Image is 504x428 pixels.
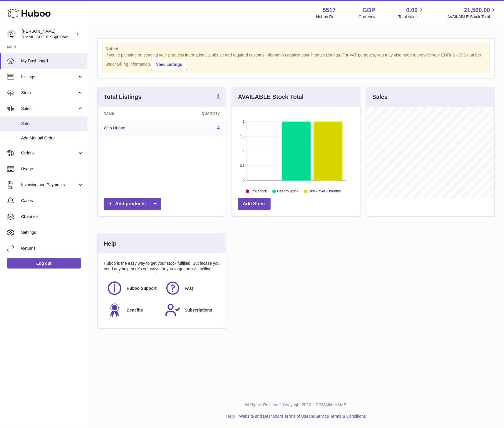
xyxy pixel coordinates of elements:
strong: Notice [106,46,487,52]
a: FAQ [165,280,217,296]
a: Service Terms & Conditions [315,414,366,419]
span: AVAILABLE Stock Total [447,14,497,20]
text: Stock over 2 months [309,189,341,193]
span: Invoicing and Payments [21,182,77,188]
span: [EMAIL_ADDRESS][DOMAIN_NAME] [22,34,86,39]
th: Name [98,107,165,120]
a: Add products [104,198,161,210]
a: 4 [217,93,220,100]
a: Subscriptions [165,302,217,318]
span: 0.00 [406,6,418,14]
text: 1 [243,149,245,153]
text: 0.5 [240,164,245,167]
span: Orders [21,150,77,156]
a: 21,560.00 AVAILABLE Stock Total [447,6,497,20]
a: Website and Dashboard Terms of Use [239,414,309,419]
span: Benefits [127,307,143,313]
a: View Listings [151,59,187,70]
a: Huboo Support [107,280,159,296]
div: If you're planning on sending your products internationally please add required customs informati... [106,52,487,70]
span: FAQ [185,286,193,291]
text: Healthy stock [277,189,299,193]
td: With Huboo [98,120,165,136]
strong: 4 [217,93,220,99]
strong: GBP [363,6,375,14]
img: alessiavanzwolle@hotmail.com [7,30,16,39]
th: Quantity [165,107,226,120]
p: All Rights Reserved. Copyright 2025 - [DOMAIN_NAME] [93,402,499,408]
h3: AVAILABLE Stock Total [238,93,304,101]
span: Channels [21,214,83,219]
a: Add Stock [238,198,271,210]
text: 0 [243,179,245,182]
a: Help [226,414,235,419]
span: Returns [21,246,83,251]
span: Add Manual Order [21,135,83,141]
span: Settings [21,230,83,235]
text: 1.5 [240,134,245,138]
span: My Dashboard [21,58,83,64]
a: 0.00 Total sales [398,6,424,20]
a: Log out [7,258,81,269]
strong: 5517 [323,6,336,14]
span: Listings [21,74,77,80]
div: Huboo Ref [316,14,336,20]
p: Huboo is the easy way to get your stock fulfilled. But incase you need any help here's our ways f... [104,261,220,272]
a: Benefits [107,302,159,318]
span: Stock [21,90,77,96]
span: Usage [21,166,83,172]
a: 4 [217,125,220,130]
h3: Total Listings [104,93,142,101]
text: 2 [243,120,245,123]
span: Cases [21,198,83,204]
span: Sales [21,106,77,111]
span: 21,560.00 [464,6,490,14]
span: Sales [21,121,83,126]
h3: Sales [372,93,388,101]
span: Huboo Support [127,286,157,291]
span: Total sales [398,14,424,20]
div: [PERSON_NAME] [22,29,75,40]
div: Currency [359,14,376,20]
li: and [237,414,366,419]
h3: Help [104,240,116,248]
text: Low Stock [251,189,267,193]
span: Subscriptions [185,307,212,313]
